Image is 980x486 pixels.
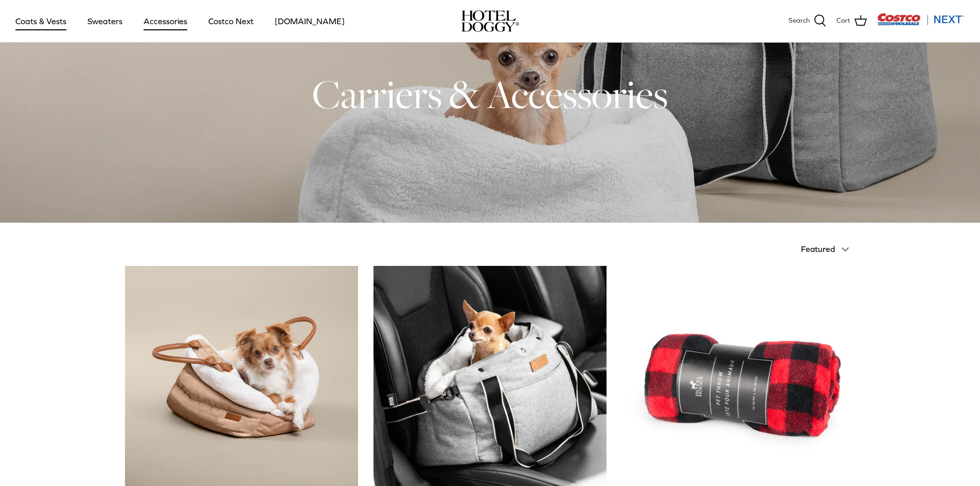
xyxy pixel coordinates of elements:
h1: Carriers & Accessories [125,69,856,119]
img: Costco Next [877,13,965,26]
a: Costco Next [199,4,263,39]
a: Accessories [134,4,197,39]
span: Search [789,15,810,26]
a: Search [789,14,826,28]
img: hoteldoggycom [461,10,519,32]
a: Visit Costco Next [877,20,965,27]
button: Featured [801,238,856,261]
a: hoteldoggy.com hoteldoggycom [461,10,519,32]
span: Cart [836,15,850,26]
span: Featured [801,244,835,254]
a: Cart [836,14,867,28]
a: Sweaters [78,4,132,39]
a: Coats & Vests [6,4,76,39]
a: [DOMAIN_NAME] [265,4,354,39]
